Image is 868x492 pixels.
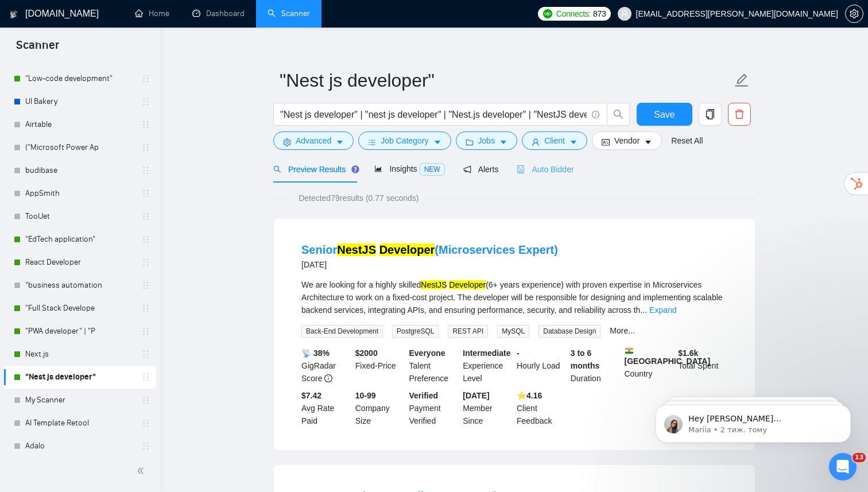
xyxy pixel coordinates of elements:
[449,280,486,289] mark: Developer
[532,138,540,146] span: user
[280,107,587,122] input: Search Freelance Jobs...
[420,163,445,176] span: NEW
[409,348,445,358] b: Everyone
[607,109,629,119] span: search
[25,228,134,251] a: "EdTech application"
[301,325,383,338] span: Back-End Development
[324,374,332,382] span: info-circle
[141,304,150,313] span: holder
[678,348,698,358] b: $ 1.6k
[517,165,573,174] span: Auto Bidder
[355,348,378,358] b: $ 2000
[137,465,148,476] span: double-left
[25,297,134,320] a: "Full Stack Develope
[671,134,703,147] a: Reset All
[273,165,281,173] span: search
[638,381,868,461] iframe: Intercom notifications повідомлення
[25,366,134,389] a: "Nest js developer"
[433,138,441,146] span: caret-down
[614,134,640,147] span: Vendor
[497,325,529,338] span: MySQL
[25,159,134,182] a: budibase
[7,37,68,61] span: Scanner
[392,325,439,338] span: PostgreSQL
[625,347,633,355] img: 🇮🇳
[141,441,150,451] span: holder
[499,138,507,146] span: caret-down
[141,258,150,267] span: holder
[637,103,692,126] button: Save
[25,136,134,159] a: ("Microsoft Power Ap
[607,103,630,126] button: search
[280,66,732,95] input: Scanner name...
[192,9,245,18] a: dashboardDashboard
[301,258,558,272] div: [DATE]
[592,111,599,118] span: info-circle
[622,347,676,385] div: Country
[268,9,310,18] a: searchScanner
[421,280,447,289] mark: NestJS
[478,134,495,147] span: Jobs
[728,109,750,119] span: delete
[593,7,606,20] span: 873
[25,90,134,113] a: UI Bakery
[610,326,635,335] a: More...
[543,9,552,18] img: upwork-logo.png
[141,143,150,152] span: holder
[728,103,751,126] button: delete
[625,347,711,366] b: [GEOGRAPHIC_DATA]
[409,391,439,400] b: Verified
[517,165,525,173] span: robot
[517,348,520,358] b: -
[368,138,376,146] span: bars
[135,9,169,18] a: homeHome
[25,435,134,458] a: Adalo
[301,243,558,256] a: SeniorNestJS Developer(Microservices Expert)
[649,305,676,315] a: Expand
[846,9,863,18] span: setting
[301,278,727,316] div: We are looking for a highly skilled (6+ years experience) with proven expertise in Microservices ...
[353,389,407,427] div: Company Size
[10,5,18,24] img: logo
[141,120,150,129] span: holder
[141,327,150,336] span: holder
[463,165,499,174] span: Alerts
[845,5,863,23] button: setting
[514,347,568,385] div: Hourly Load
[355,391,376,400] b: 10-99
[407,389,461,427] div: Payment Verified
[25,274,134,297] a: "business automation
[25,67,134,90] a: "Low-code development"
[621,10,629,18] span: user
[141,373,150,382] span: holder
[676,347,730,385] div: Total Spent
[379,243,435,256] mark: Developer
[460,347,514,385] div: Experience Level
[514,389,568,427] div: Client Feedback
[569,138,578,146] span: caret-down
[283,138,291,146] span: setting
[141,212,150,221] span: holder
[25,320,134,343] a: "PWA developer" | "P
[556,7,591,20] span: Connects:
[296,134,331,147] span: Advanced
[845,9,863,18] a: setting
[644,138,652,146] span: caret-down
[299,347,353,385] div: GigRadar Score
[25,113,134,136] a: Airtable
[141,74,150,83] span: holder
[522,131,587,150] button: userClientcaret-down
[538,325,600,338] span: Database Design
[699,109,721,119] span: copy
[374,165,382,173] span: area-chart
[141,189,150,198] span: holder
[568,347,622,385] div: Duration
[141,281,150,290] span: holder
[381,134,428,147] span: Job Category
[466,138,474,146] span: folder
[571,348,600,370] b: 3 to 6 months
[448,325,488,338] span: REST API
